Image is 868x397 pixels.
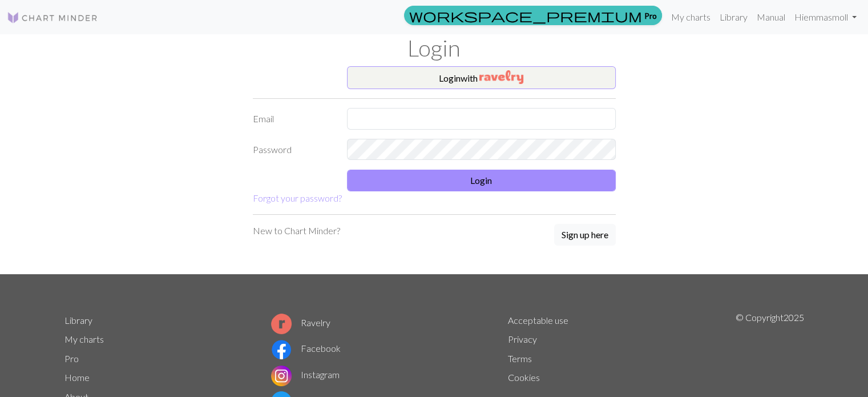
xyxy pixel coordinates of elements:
img: Logo [7,11,98,25]
a: Acceptable use [508,315,568,326]
img: Ravelry [479,70,523,84]
button: Sign up here [554,224,616,246]
button: Login [347,170,616,191]
a: Instagram [271,369,340,380]
span: workspace_premium [409,7,642,23]
a: My charts [667,6,715,29]
button: Loginwith [347,66,616,89]
a: Manual [752,6,790,29]
p: New to Chart Minder? [253,224,340,238]
a: My charts [64,334,104,344]
img: Facebook logo [271,339,292,360]
a: Library [715,6,752,29]
label: Password [246,139,340,161]
a: Ravelry [271,317,330,328]
a: Pro [64,353,79,364]
label: Email [246,108,340,130]
a: Terms [508,353,532,364]
a: Sign up here [554,224,616,247]
img: Instagram logo [271,366,292,386]
a: Pro [404,6,662,25]
img: Ravelry logo [271,314,292,334]
a: Library [64,315,92,326]
a: Privacy [508,334,537,344]
h1: Login [58,34,811,62]
a: Hiemmasmoll [790,6,861,29]
a: Home [64,372,90,383]
a: Facebook [271,343,341,354]
a: Forgot your password? [253,193,342,203]
a: Cookies [508,372,540,383]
